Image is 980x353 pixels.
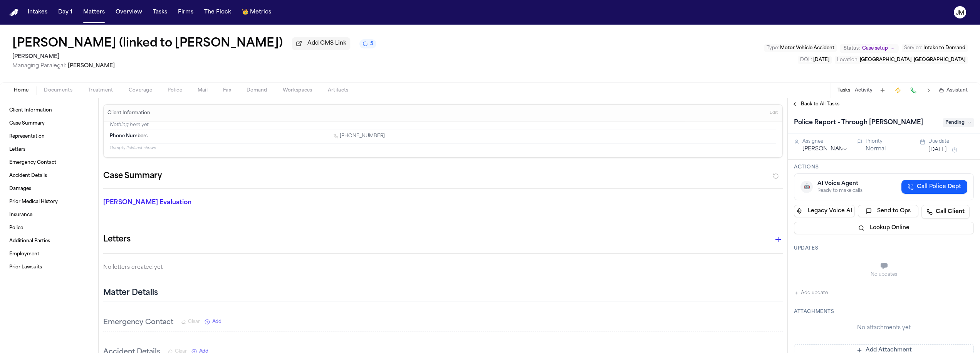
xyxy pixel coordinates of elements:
span: DOL : [800,58,812,62]
span: Demand [247,87,267,93]
h2: Case Summary [103,170,162,182]
span: Add CMS Link [307,40,346,47]
span: Coverage [129,87,152,93]
span: Motor Vehicle Accident [780,46,834,50]
button: Change status from Case setup [840,44,899,53]
span: Documents [44,87,72,93]
a: Call 1 (210) 618-1629 [334,133,385,139]
a: Police [6,222,92,234]
button: Create Immediate Task [893,85,903,96]
button: Tasks [837,87,850,93]
button: crownMetrics [239,5,274,19]
a: Overview [112,5,145,19]
a: Damages [6,183,92,195]
button: Add CMS Link [292,37,350,50]
h3: Actions [794,164,974,170]
button: Matters [80,5,108,19]
button: Lookup Online [794,222,974,234]
p: No letters created yet [103,263,783,272]
h1: Letters [103,233,131,246]
span: Intake to Demand [923,46,965,50]
button: Back to All Tasks [788,101,843,107]
a: Additional Parties [6,235,92,247]
a: Prior Medical History [6,196,92,208]
span: Phone Numbers [110,133,148,139]
button: Assistant [939,87,968,93]
span: [GEOGRAPHIC_DATA], [GEOGRAPHIC_DATA] [860,58,965,62]
div: Due date [928,138,974,145]
button: Edit Service: Intake to Demand [902,44,968,52]
h1: [PERSON_NAME] (linked to [PERSON_NAME]) [12,37,283,51]
span: Location : [837,58,859,62]
span: Pending [943,118,974,127]
button: Make a Call [908,85,919,96]
a: Representation [6,130,92,143]
span: Fax [223,87,231,93]
a: Accident Details [6,170,92,182]
div: No attachments yet [794,324,974,332]
button: The Flock [201,5,234,19]
button: Firms [175,5,196,19]
span: Managing Paralegal: [12,63,66,69]
button: Edit matter name [12,37,283,51]
button: Intakes [25,5,50,19]
div: AI Voice Agent [817,180,863,188]
span: Call Police Dept [917,183,961,191]
button: Activity [855,87,873,93]
span: Status: [844,45,860,52]
a: Client Information [6,104,92,117]
p: Nothing here yet. [110,122,776,130]
span: Back to All Tasks [801,101,839,107]
span: Add [212,319,222,325]
p: 11 empty fields not shown. [110,145,776,151]
a: Employment [6,248,92,260]
span: 🤖 [804,183,810,191]
button: Tasks [150,5,170,19]
button: Edit [767,107,780,119]
button: Call Police Dept [901,180,967,194]
div: Ready to make calls [817,188,863,194]
a: Prior Lawsuits [6,261,92,273]
a: Insurance [6,209,92,221]
a: Call Client [921,205,970,219]
button: Add Task [877,85,888,96]
span: [DATE] [813,58,829,62]
span: Service : [904,46,922,50]
h2: Matter Details [103,288,158,298]
h1: Police Report - Through [PERSON_NAME] [791,117,926,129]
span: Clear [188,319,200,325]
button: Edit Location: San Marcos, TX [835,56,968,64]
button: Day 1 [55,5,76,19]
a: Case Summary [6,117,92,130]
h3: Attachments [794,309,974,315]
button: Edit DOL: 2025-09-08 [798,56,832,64]
button: Edit Type: Motor Vehicle Accident [764,44,837,52]
span: Type : [767,46,779,50]
button: Add New [205,319,222,325]
button: Send to Ops [858,205,919,217]
span: Workspaces [283,87,312,93]
button: Snooze task [950,145,959,155]
button: Add update [794,288,828,298]
button: Normal [866,145,886,153]
button: [DATE] [928,146,947,154]
span: Mail [198,87,208,93]
span: Assistant [946,87,968,93]
a: Home [9,9,18,16]
span: 5 [370,41,373,47]
span: Edit [770,110,778,116]
button: Legacy Voice AI [794,205,855,217]
p: [PERSON_NAME] Evaluation [103,198,324,207]
button: Clear Emergency Contact [181,319,200,325]
span: Artifacts [328,87,349,93]
a: Emergency Contact [6,157,92,169]
img: Finch Logo [9,9,18,16]
span: Home [14,87,29,93]
h3: Updates [794,245,974,251]
h3: Emergency Contact [103,317,173,328]
button: 5 active tasks [359,39,376,48]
